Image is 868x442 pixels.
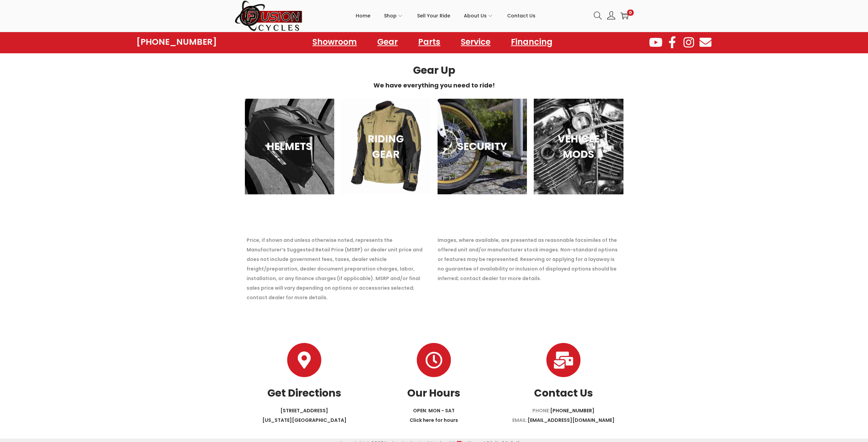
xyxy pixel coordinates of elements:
[499,406,628,425] p: PHONE: EMAIL:
[384,7,397,24] span: Shop
[407,386,460,400] a: Our Hours
[411,34,447,50] a: Parts
[241,65,627,75] h3: Gear Up
[410,407,458,424] a: OPEN: MON - SATClick here for hours
[464,0,494,31] a: About Us
[257,139,323,154] h3: HELMETS
[550,407,594,414] a: [PHONE_NUMBER]
[303,0,589,31] nav: Primary navigation
[356,0,370,31] a: Home
[507,0,535,31] a: Contact Us
[464,7,487,24] span: About Us
[417,343,451,377] a: Our Hours
[534,99,623,194] a: VEHICLE MODS
[417,7,450,24] span: Sell Your Ride
[438,235,622,283] p: Images, where available, are presented as reasonable facsimiles of the offered unit and/or manufa...
[454,34,497,50] a: Service
[370,34,404,50] a: Gear
[241,82,627,88] h6: We have everything you need to ride!
[262,407,347,424] a: [STREET_ADDRESS][US_STATE][GEOGRAPHIC_DATA]
[528,417,615,424] a: [EMAIL_ADDRESS][DOMAIN_NAME]
[306,34,364,50] a: Showroom
[534,386,593,400] a: Contact Us
[247,235,431,302] p: Price, if shown and unless otherwise noted, represents the Manufacturer’s Suggested Retail Price ...
[450,139,515,154] h3: SECURITY
[356,7,370,24] span: Home
[136,37,217,47] a: [PHONE_NUMBER]
[245,99,335,194] a: HELMETS
[306,34,559,50] nav: Menu
[438,99,527,194] a: SECURITY
[417,0,450,31] a: Sell Your Ride
[620,12,629,20] a: 0
[267,386,341,400] a: Get Directions
[546,343,580,377] a: Contact Us
[287,343,321,377] a: Get Directions
[341,99,431,194] a: RIDING GEAR
[504,34,559,50] a: Financing
[384,0,403,31] a: Shop
[546,131,612,162] h3: VEHICLE MODS
[507,7,535,24] span: Contact Us
[353,131,419,162] h3: RIDING GEAR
